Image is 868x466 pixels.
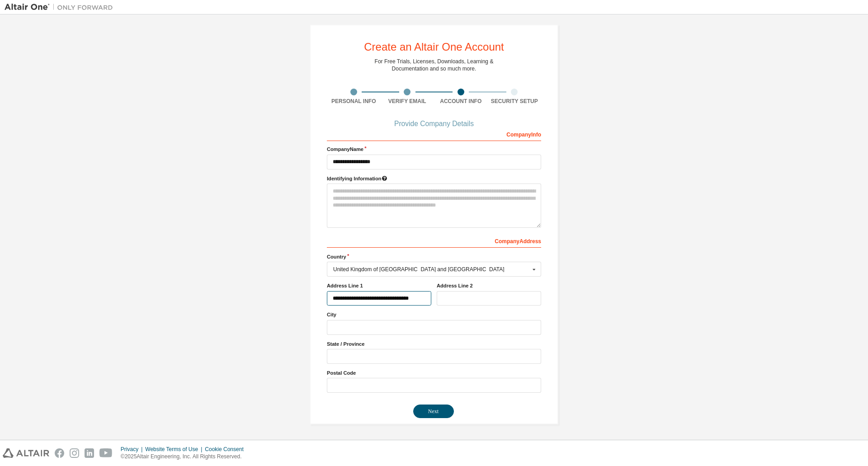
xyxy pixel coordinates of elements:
[327,146,541,153] label: Company Name
[55,448,64,458] img: facebook.svg
[121,453,249,461] p: © 2025 Altair Engineering, Inc. All Rights Reserved.
[327,369,541,377] label: Postal Code
[327,175,541,182] label: Please provide any information that will help our support team identify your company. Email and n...
[5,3,118,12] img: Altair One
[364,42,504,52] div: Create an Altair One Account
[381,98,434,105] div: Verify Email
[327,253,541,260] label: Country
[99,448,113,458] img: youtube.svg
[85,448,94,458] img: linkedin.svg
[434,98,488,105] div: Account Info
[70,448,79,458] img: instagram.svg
[327,340,541,348] label: State / Province
[121,446,145,453] div: Privacy
[333,267,530,272] div: United Kingdom of [GEOGRAPHIC_DATA] and [GEOGRAPHIC_DATA]
[327,98,381,105] div: Personal Info
[327,311,541,318] label: City
[413,405,454,418] button: Next
[327,121,541,127] div: Provide Company Details
[488,98,542,105] div: Security Setup
[327,233,541,248] div: Company Address
[145,446,205,453] div: Website Terms of Use
[327,127,541,141] div: Company Info
[327,282,431,289] label: Address Line 1
[205,446,249,453] div: Cookie Consent
[437,282,541,289] label: Address Line 2
[3,448,49,458] img: altair_logo.svg
[375,58,494,72] div: For Free Trials, Licenses, Downloads, Learning & Documentation and so much more.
